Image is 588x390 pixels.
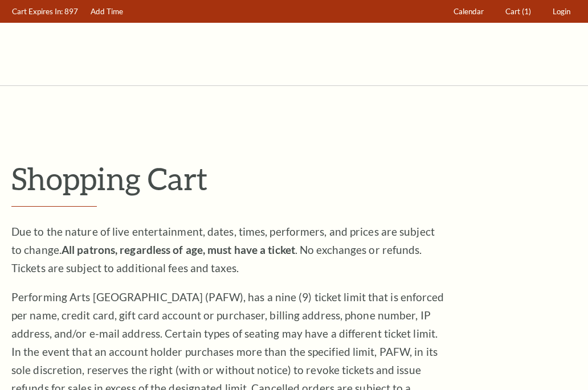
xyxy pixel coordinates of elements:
[553,7,570,16] span: Login
[12,7,63,16] span: Cart Expires In:
[62,243,295,256] strong: All patrons, regardless of age, must have a ticket
[500,1,537,23] a: Cart (1)
[11,225,435,274] span: Due to the nature of live entertainment, dates, times, performers, and prices are subject to chan...
[85,1,129,23] a: Add Time
[548,1,576,23] a: Login
[448,1,489,23] a: Calendar
[11,160,577,197] p: Shopping Cart
[505,7,520,16] span: Cart
[522,7,531,16] span: (1)
[454,7,484,16] span: Calendar
[64,7,78,16] span: 897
